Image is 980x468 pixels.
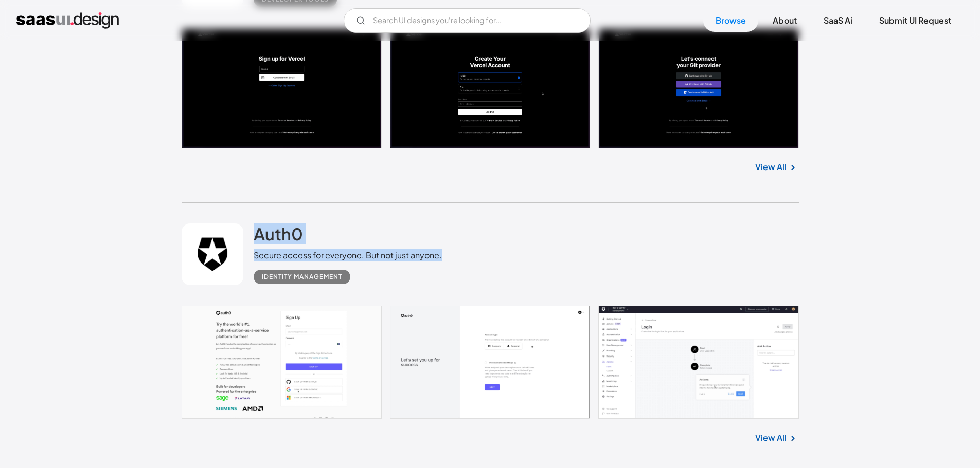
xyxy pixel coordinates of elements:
div: Identity Management [262,271,342,283]
a: View All [755,432,787,444]
div: Secure access for everyone. But not just anyone. [254,249,442,261]
a: Auth0 [254,223,303,249]
a: Submit UI Request [867,9,964,32]
a: home [16,12,119,29]
a: About [760,9,809,32]
a: View All [755,161,787,173]
a: Browse [703,9,758,32]
input: Search UI designs you're looking for... [344,8,591,33]
h2: Auth0 [254,223,303,244]
form: Email Form [344,8,591,33]
a: SaaS Ai [811,9,865,32]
